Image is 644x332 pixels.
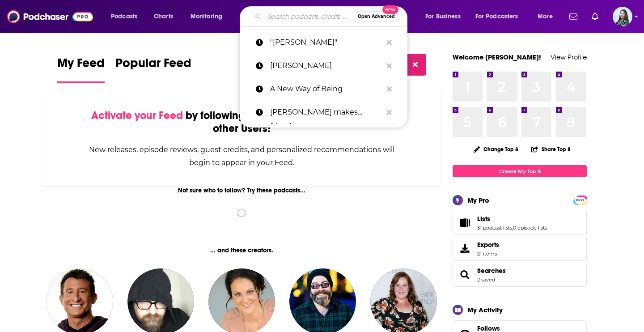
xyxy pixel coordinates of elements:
span: New [382,5,398,14]
p: travis makes friends [270,101,382,124]
a: "[PERSON_NAME]" [240,31,407,54]
span: Activate your Feed [91,109,183,122]
span: Lists [453,211,587,235]
a: Searches [456,268,474,281]
a: 0 episode lists [513,225,547,231]
span: , [512,225,513,231]
a: Show notifications dropdown [588,9,602,24]
button: Open AdvancedNew [354,11,399,22]
div: My Activity [467,306,503,314]
div: My Pro [467,196,489,204]
img: Podchaser - Follow, Share and Rate Podcasts [7,8,93,25]
span: My Feed [57,55,105,76]
button: open menu [531,9,564,24]
a: 2 saved [477,277,495,283]
a: Create My Top 8 [453,165,587,177]
a: [PERSON_NAME] makes friends [240,101,407,124]
span: For Podcasters [475,10,518,23]
button: open menu [184,9,234,24]
a: Exports [453,237,587,261]
a: My Feed [57,55,105,83]
button: open menu [470,9,531,24]
span: Exports [456,243,474,255]
div: New releases, episode reviews, guest credits, and personalized recommendations will begin to appe... [88,143,395,169]
span: Charts [154,10,173,23]
input: Search podcasts, credits, & more... [264,9,354,24]
a: Lists [477,215,547,223]
button: Show profile menu [613,7,632,26]
a: Charts [148,9,178,24]
span: Exports [477,241,499,249]
a: Searches [477,267,506,275]
p: "Dr. Julia Garcia" [270,31,382,54]
span: PRO [575,197,585,204]
span: Podcasts [111,10,137,23]
a: Show notifications dropdown [566,9,581,24]
button: Change Top 8 [468,144,524,155]
img: User Profile [613,7,632,26]
button: open menu [419,9,472,24]
span: 21 items [477,251,499,257]
p: Dr. Julia Garcia [270,54,382,77]
a: Welcome [PERSON_NAME]! [453,53,541,61]
p: A New Way of Being [270,77,382,101]
a: A New Way of Being [240,77,407,101]
span: Monitoring [191,10,222,23]
span: Searches [453,263,587,287]
span: More [538,10,553,23]
a: Lists [456,217,474,229]
a: View Profile [551,53,587,61]
a: PRO [575,196,585,203]
span: Popular Feed [115,55,191,76]
div: Not sure who to follow? Try these podcasts... [43,187,441,194]
a: [PERSON_NAME] [240,54,407,77]
div: Search podcasts, credits, & more... [248,6,416,27]
button: Share Top 8 [531,140,571,158]
a: 31 podcast lists [477,225,512,231]
span: Lists [477,215,490,223]
button: open menu [105,9,149,24]
div: by following Podcasts, Creators, Lists, and other Users! [88,109,395,135]
div: ... and these creators. [43,247,441,254]
span: Logged in as brookefortierpr [613,7,632,26]
span: For Business [425,10,461,23]
span: Open Advanced [358,14,395,19]
a: Popular Feed [115,55,191,83]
